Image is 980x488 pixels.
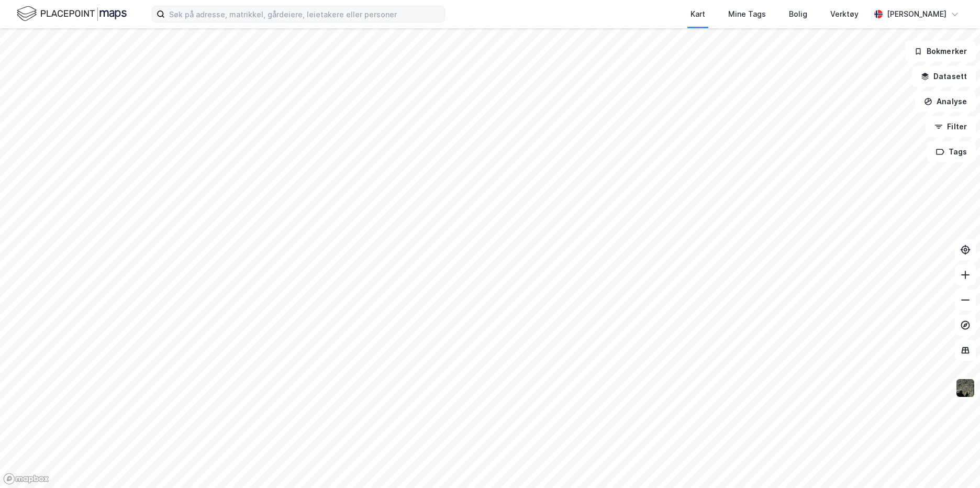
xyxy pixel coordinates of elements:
div: Kart [691,8,705,20]
input: Søk på adresse, matrikkel, gårdeiere, leietakere eller personer [165,6,444,22]
img: logo.f888ab2527a4732fd821a326f86c7f29.svg [17,5,127,23]
div: [PERSON_NAME] [887,8,946,20]
div: Mine Tags [728,8,766,20]
iframe: Chat Widget [928,438,980,488]
div: Bolig [789,8,807,20]
div: Kontrollprogram for chat [928,438,980,488]
div: Verktøy [830,8,859,20]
